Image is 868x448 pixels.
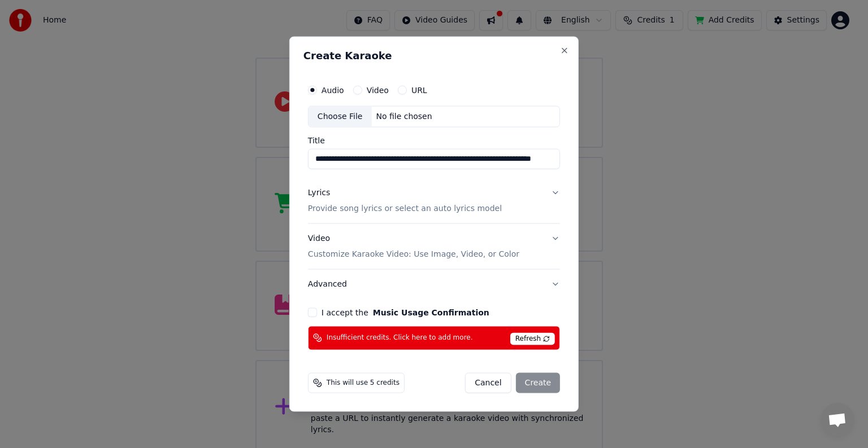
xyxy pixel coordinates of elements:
[308,203,502,214] p: Provide song lyrics or select an auto lyrics model
[371,111,436,122] div: No file chosen
[308,137,560,144] label: Title
[308,224,560,269] button: VideoCustomize Karaoke Video: Use Image, Video, or Color
[309,107,372,127] div: Choose File
[322,86,344,94] label: Audio
[303,51,565,61] h2: Create Karaoke
[308,233,519,260] div: Video
[322,308,489,316] label: I accept the
[327,378,400,387] span: This will use 5 credits
[308,187,330,199] div: Lyrics
[510,332,555,345] span: Refresh
[327,333,473,342] span: Insufficient credits. Click here to add more.
[373,308,489,316] button: I accept the
[308,269,560,298] button: Advanced
[411,86,427,94] label: URL
[308,178,560,223] button: LyricsProvide song lyrics or select an auto lyrics model
[465,372,511,393] button: Cancel
[308,248,519,260] p: Customize Karaoke Video: Use Image, Video, or Color
[367,86,389,94] label: Video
